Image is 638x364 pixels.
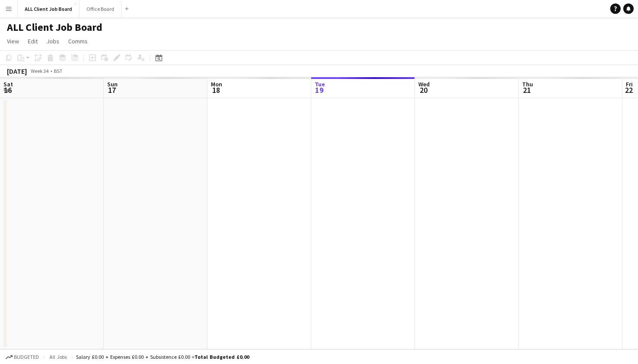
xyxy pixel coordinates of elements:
span: Jobs [46,37,59,45]
span: 21 [521,85,533,95]
button: ALL Client Job Board [18,0,79,17]
h1: ALL Client Job Board [7,21,102,34]
span: Sat [3,80,13,88]
span: 19 [313,85,325,95]
span: 18 [210,85,222,95]
div: [DATE] [7,67,27,75]
span: 20 [417,85,430,95]
span: Edit [28,37,38,45]
button: Budgeted [4,352,40,362]
span: 22 [625,85,633,95]
span: Comms [68,37,88,45]
span: Thu [522,80,533,88]
span: All jobs [48,354,69,360]
span: Mon [211,80,222,88]
button: Office Board [79,0,122,17]
span: 16 [2,85,13,95]
a: Jobs [43,36,63,47]
span: Budgeted [14,354,39,360]
span: View [7,37,19,45]
a: View [3,36,23,47]
span: Sun [107,80,118,88]
a: Edit [24,36,41,47]
span: 17 [106,85,118,95]
span: Fri [626,80,633,88]
div: BST [54,68,62,74]
span: Total Budgeted £0.00 [194,354,249,360]
a: Comms [65,36,91,47]
div: Salary £0.00 + Expenses £0.00 + Subsistence £0.00 = [76,354,249,360]
span: Wed [418,80,430,88]
span: Week 34 [29,68,50,74]
span: Tue [315,80,325,88]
